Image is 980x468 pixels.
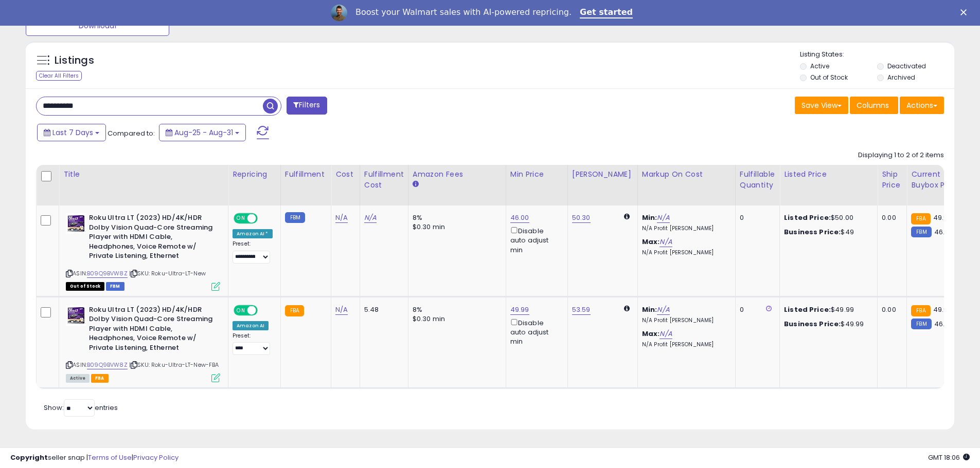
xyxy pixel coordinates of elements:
a: Privacy Policy [133,453,179,462]
button: Last 7 Days [37,124,106,141]
label: Out of Stock [810,73,848,82]
span: 46.88 [934,227,953,237]
b: Listed Price: [784,213,831,222]
div: Close [960,9,971,15]
div: Clear All Filters [36,71,82,81]
span: ON [235,306,247,314]
div: 0.00 [882,213,899,222]
div: $49.99 [784,320,869,329]
span: Columns [857,100,889,110]
p: N/A Profit [PERSON_NAME] [642,341,727,348]
a: 50.30 [572,213,591,223]
div: [PERSON_NAME] [572,169,633,180]
button: Actions [900,97,944,114]
div: 0 [740,305,772,314]
div: $0.30 min [413,222,498,232]
span: 49.94 [933,305,953,314]
div: Markup on Cost [642,169,731,180]
a: Terms of Use [88,453,132,462]
span: All listings currently available for purchase on Amazon [66,374,90,383]
b: Business Price: [784,319,841,329]
div: Ship Price [882,169,902,191]
span: OFF [256,214,273,223]
div: Disable auto adjust min [510,317,560,347]
a: N/A [657,305,669,315]
b: Min: [642,305,657,314]
div: 0.00 [882,305,899,314]
a: N/A [364,213,377,223]
div: ASIN: [66,213,220,289]
div: Current Buybox Price [911,169,964,191]
button: Save View [795,97,848,114]
div: 8% [413,305,498,314]
b: Min: [642,213,657,222]
span: | SKU: Roku-Ultra-LT-New-FBA [129,361,219,369]
a: 49.99 [510,305,529,315]
div: 0 [740,213,772,222]
label: Deactivated [887,62,926,70]
a: N/A [657,213,669,223]
div: Preset: [233,332,273,355]
a: B09Q9BVW8Z [87,269,128,278]
a: 46.00 [510,213,529,223]
button: Aug-25 - Aug-31 [159,124,246,141]
div: Amazon AI * [233,229,273,238]
span: ON [235,214,247,223]
small: FBM [285,212,305,223]
b: Listed Price: [784,305,831,314]
label: Archived [887,73,915,82]
a: N/A [660,329,672,339]
p: Listing States: [800,50,954,60]
span: FBA [91,374,109,383]
a: Get started [580,7,633,18]
small: FBA [285,305,304,316]
small: FBA [911,213,930,224]
div: Fulfillment Cost [364,169,404,191]
a: N/A [660,237,672,247]
span: Compared to: [108,128,155,138]
div: 5.48 [364,305,400,314]
span: 2025-09-9 18:06 GMT [928,453,970,462]
small: FBM [911,227,931,237]
label: Active [810,62,829,70]
span: OFF [256,306,273,314]
strong: Copyright [10,453,48,462]
b: Roku Ultra LT (2023) HD/4K/HDR Dolby Vision Quad-Core Streaming Player with HDMI Cable, Headphone... [89,305,214,355]
div: $0.30 min [413,314,498,324]
div: Title [63,169,224,180]
img: Profile image for Adrian [331,5,347,21]
div: Cost [335,169,355,180]
img: 41CJ7KV7-DL._SL40_.jpg [66,305,86,326]
div: 8% [413,213,498,222]
div: Disable auto adjust min [510,225,560,255]
a: 53.59 [572,305,591,315]
div: $49 [784,228,869,237]
div: Listed Price [784,169,873,180]
div: Displaying 1 to 2 of 2 items [858,151,944,160]
a: B09Q9BVW8Z [87,361,128,369]
div: Preset: [233,240,273,264]
b: Business Price: [784,227,841,237]
div: Fulfillable Quantity [740,169,775,191]
small: FBM [911,319,931,329]
button: Columns [850,97,898,114]
div: $50.00 [784,213,869,222]
th: The percentage added to the cost of goods (COGS) that forms the calculator for Min & Max prices. [637,165,735,205]
a: N/A [335,305,348,315]
span: All listings that are currently out of stock and unavailable for purchase on Amazon [66,282,104,291]
b: Roku Ultra LT (2023) HD/4K/HDR Dolby Vision Quad-Core Streaming Player with HDMI Cable, Headphone... [89,213,214,264]
div: Fulfillment [285,169,327,180]
div: seller snap | | [10,453,179,463]
div: Min Price [510,169,563,180]
div: Amazon AI [233,321,269,330]
button: Filters [287,97,327,115]
p: N/A Profit [PERSON_NAME] [642,317,727,324]
span: 46.88 [934,319,953,329]
a: N/A [335,213,348,223]
span: Show: entries [44,403,118,413]
div: Repricing [233,169,276,180]
div: Boost your Walmart sales with AI-powered repricing. [355,7,572,17]
span: FBM [106,282,124,291]
h5: Listings [55,53,94,68]
p: N/A Profit [PERSON_NAME] [642,249,727,256]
